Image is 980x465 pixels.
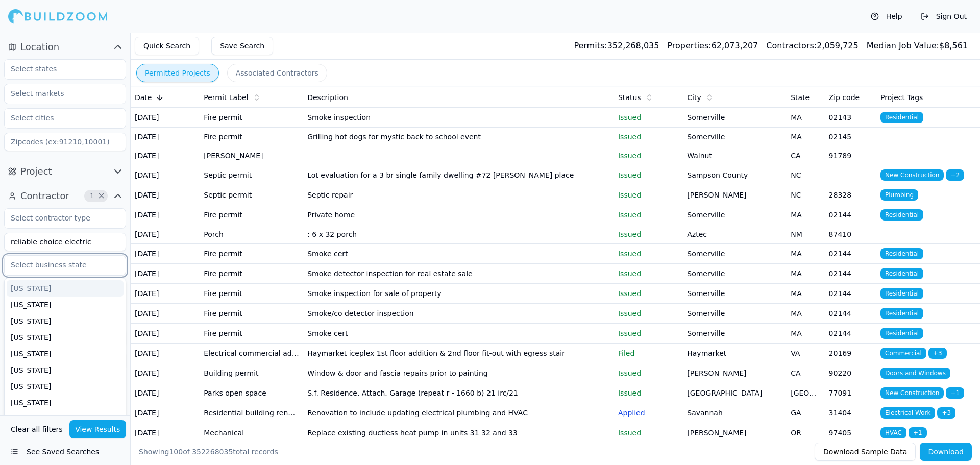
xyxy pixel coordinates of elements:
[131,284,200,304] td: [DATE]
[867,41,939,51] span: Median Job Value:
[303,264,614,284] td: Smoke detector inspection for real estate sale
[69,420,127,438] button: View Results
[7,297,124,313] div: [US_STATE]
[880,348,926,359] span: Commercial
[920,443,972,461] button: Download
[131,264,200,284] td: [DATE]
[618,308,679,319] p: Issued
[4,39,126,55] button: Location
[303,383,614,403] td: S.f. Residence. Attach. Garage (repeat r - 1660 b) 21 irc/21
[880,427,906,438] span: HVAC
[192,448,233,456] span: 352268035
[303,344,614,363] td: Haymarket iceplex 1st floor addition & 2nd floor fit-out with egress stair
[683,304,787,324] td: Somerville
[136,64,219,82] button: Permitted Projects
[683,363,787,383] td: [PERSON_NAME]
[131,403,200,423] td: [DATE]
[5,84,113,103] input: Select markets
[787,128,824,146] td: MA
[200,165,303,185] td: Septic permit
[131,344,200,363] td: [DATE]
[131,128,200,146] td: [DATE]
[618,408,679,418] p: Applied
[880,248,923,259] span: Residential
[815,443,916,461] button: Download Sample Data
[618,348,679,358] p: Filed
[909,427,927,438] span: + 1
[867,40,968,52] div: $ 8,561
[618,132,679,142] p: Issued
[787,185,824,205] td: NC
[303,304,614,324] td: Smoke/co detector inspection
[618,170,679,180] p: Issued
[87,191,97,201] span: 1
[683,423,787,443] td: [PERSON_NAME]
[20,40,59,54] span: Location
[131,165,200,185] td: [DATE]
[916,8,972,25] button: Sign Out
[683,108,787,128] td: Somerville
[303,205,614,225] td: Private home
[880,407,935,419] span: Electrical Work
[303,284,614,304] td: Smoke inspection for sale of property
[227,64,327,82] button: Associated Contractors
[200,383,303,403] td: Parks open space
[683,128,787,146] td: Somerville
[825,225,876,244] td: 87410
[791,92,810,103] span: State
[787,205,824,225] td: MA
[880,92,923,103] span: Project Tags
[4,443,126,461] button: See Saved Searches
[4,163,126,180] button: Project
[200,108,303,128] td: Fire permit
[880,288,923,299] span: Residential
[880,189,918,201] span: Plumbing
[169,448,183,456] span: 100
[880,268,923,279] span: Residential
[946,387,964,399] span: + 1
[766,40,858,52] div: 2,059,725
[135,92,152,103] span: Date
[787,165,824,185] td: NC
[8,420,65,438] button: Clear all filters
[825,264,876,284] td: 02144
[787,324,824,344] td: MA
[825,185,876,205] td: 28328
[131,324,200,344] td: [DATE]
[787,344,824,363] td: VA
[880,112,923,123] span: Residential
[200,185,303,205] td: Septic permit
[683,165,787,185] td: Sampson County
[787,146,824,165] td: CA
[200,225,303,244] td: Porch
[683,324,787,344] td: Somerville
[200,344,303,363] td: Electrical commercial addition
[618,288,679,299] p: Issued
[937,407,955,419] span: + 3
[5,109,113,127] input: Select cities
[20,164,52,179] span: Project
[618,112,679,123] p: Issued
[7,362,124,378] div: [US_STATE]
[5,256,113,274] input: Select business state
[200,146,303,165] td: [PERSON_NAME]
[303,165,614,185] td: Lot evaluation for a 3 br single family dwelling #72 [PERSON_NAME] place
[683,185,787,205] td: [PERSON_NAME]
[880,328,923,339] span: Residential
[211,37,273,55] button: Save Search
[303,225,614,244] td: : 6 x 32 porch
[683,244,787,264] td: Somerville
[825,324,876,344] td: 02144
[131,108,200,128] td: [DATE]
[825,403,876,423] td: 31404
[307,92,348,103] span: Description
[825,304,876,324] td: 02144
[825,344,876,363] td: 20169
[825,108,876,128] td: 02143
[928,348,947,359] span: + 3
[200,304,303,324] td: Fire permit
[5,60,113,78] input: Select states
[4,278,126,431] div: Suggestions
[787,423,824,443] td: OR
[303,363,614,383] td: Window & door and fascia repairs prior to painting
